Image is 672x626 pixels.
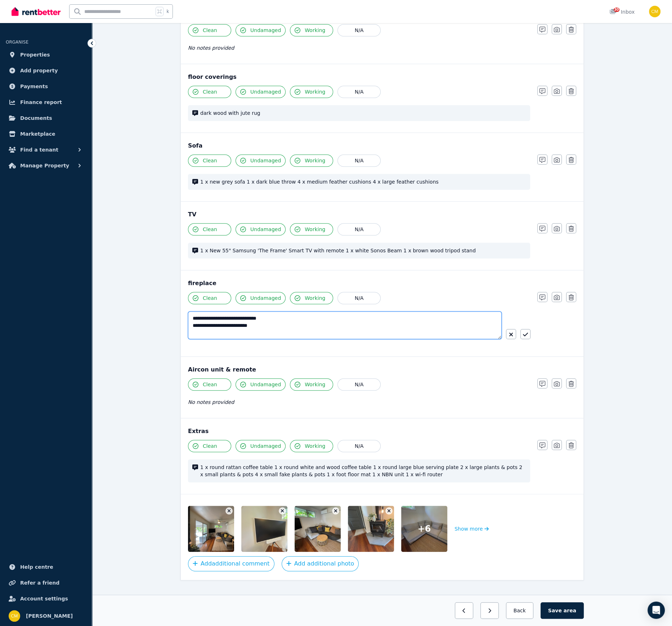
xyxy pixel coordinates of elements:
[20,66,58,75] span: Add property
[203,381,217,388] span: Clean
[203,88,217,95] span: Clean
[20,578,59,587] span: Refer a friend
[236,378,286,391] button: Undamaged
[20,594,68,603] span: Account settings
[250,294,281,302] span: Undamaged
[20,145,58,154] span: Find a tenant
[203,294,217,302] span: Clean
[290,86,333,98] button: Working
[188,73,576,81] div: floor coverings
[20,161,69,170] span: Manage Property
[282,556,359,571] button: Add additional photo
[188,223,231,235] button: Clean
[20,114,52,122] span: Documents
[236,440,286,452] button: Undamaged
[6,560,86,574] a: Help centre
[188,427,576,436] div: Extras
[348,506,409,552] img: b89e545b5c18b6d6a902c48ac24309e9.jpg
[188,399,234,405] span: No notes provided
[236,292,286,304] button: Undamaged
[188,365,576,374] div: Aircon unit & remote
[20,50,50,59] span: Properties
[203,157,217,164] span: Clean
[188,154,231,167] button: Clean
[337,86,381,98] button: N/A
[20,98,62,107] span: Finance report
[203,226,217,233] span: Clean
[614,8,619,12] span: 30
[290,223,333,235] button: Working
[305,381,325,388] span: Working
[305,226,325,233] span: Working
[305,294,325,302] span: Working
[454,506,489,552] button: Show more
[200,109,526,117] span: dark wood with jute rug
[305,442,325,450] span: Working
[236,24,286,36] button: Undamaged
[649,6,660,17] img: Chris Mills
[609,8,635,15] div: Inbox
[6,158,86,173] button: Manage Property
[6,95,86,109] a: Finance report
[290,154,333,167] button: Working
[337,24,381,36] button: N/A
[6,48,86,62] a: Properties
[506,602,533,619] button: Back
[6,40,28,45] span: ORGANISE
[188,292,231,304] button: Clean
[250,27,281,34] span: Undamaged
[250,157,281,164] span: Undamaged
[250,442,281,450] span: Undamaged
[6,127,86,141] a: Marketplace
[188,45,234,51] span: No notes provided
[236,154,286,167] button: Undamaged
[6,63,86,78] a: Add property
[290,378,333,391] button: Working
[564,607,576,614] span: area
[541,602,584,619] button: Save area
[203,27,217,34] span: Clean
[290,292,333,304] button: Working
[188,86,231,98] button: Clean
[337,223,381,235] button: N/A
[241,506,303,552] img: fe2548d7c804c99ede09cb91655d90b8.jpg
[337,378,381,391] button: N/A
[20,563,53,571] span: Help centre
[6,576,86,590] a: Refer a friend
[305,88,325,95] span: Working
[20,82,48,91] span: Payments
[250,381,281,388] span: Undamaged
[26,612,73,620] span: [PERSON_NAME]
[236,223,286,235] button: Undamaged
[188,279,576,288] div: fireplace
[305,157,325,164] span: Working
[337,154,381,167] button: N/A
[188,506,250,552] img: 6ea0953007b10cf8f2dc09d8b5e3599a.jpg
[188,24,231,36] button: Clean
[200,247,526,254] span: 1 x New 55" Samsung 'The Frame' Smart TV with remote 1 x white Sonos Beam 1 x brown wood tripod s...
[290,440,333,452] button: Working
[20,130,55,138] span: Marketplace
[250,88,281,95] span: Undamaged
[200,178,526,185] span: 1 x new grey sofa 1 x dark blue throw 4 x medium feather cushions 4 x large feather cushions
[236,86,286,98] button: Undamaged
[188,556,274,571] button: Addadditional comment
[337,292,381,304] button: N/A
[188,210,576,219] div: TV
[6,143,86,157] button: Find a tenant
[6,111,86,125] a: Documents
[188,440,231,452] button: Clean
[6,79,86,94] a: Payments
[166,9,169,14] span: k
[188,378,231,391] button: Clean
[200,464,526,478] span: 1 x round rattan coffee table 1 x round white and wood coffee table 1 x round large blue serving ...
[337,440,381,452] button: N/A
[648,602,665,619] div: Open Intercom Messenger
[203,442,217,450] span: Clean
[9,610,20,622] img: Chris Mills
[305,27,325,34] span: Working
[6,591,86,606] a: Account settings
[12,6,61,17] img: RentBetter
[188,141,576,150] div: Sofa
[295,506,356,552] img: 6ed09047259dcbc5d8f131d66862c07e.jpg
